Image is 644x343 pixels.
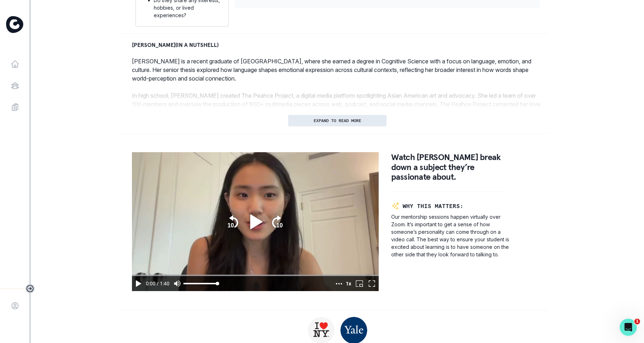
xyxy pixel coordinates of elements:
p: EXPAND TO READ MORE [314,118,361,123]
p: [PERSON_NAME] is a recent graduate of [GEOGRAPHIC_DATA], where she earned a degree in Cognitive S... [132,57,543,83]
button: EXPAND TO READ MORE [288,115,387,126]
iframe: Intercom live chat [620,319,637,336]
p: Our mentorship sessions happen virtually over Zoom. It’s important to get a sense of how someone’... [391,213,515,258]
p: WHY THIS MATTERS: [403,202,463,210]
p: Watch [PERSON_NAME] break down a subject they’re passionate about. [391,152,515,182]
p: [PERSON_NAME] (IN A NUTSHELL) [132,40,218,49]
button: Toggle sidebar [25,284,35,293]
img: Curious Cardinals Logo [6,16,23,33]
span: 1 [634,319,640,324]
